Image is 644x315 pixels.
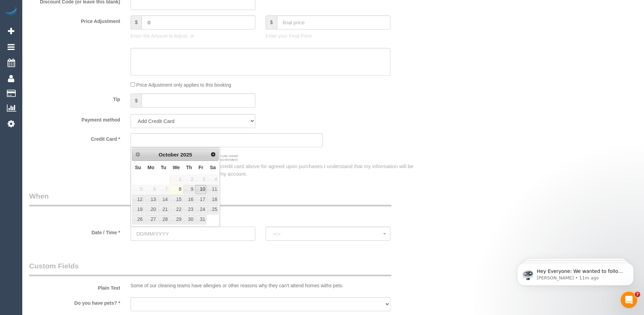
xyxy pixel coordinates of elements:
p: Enter the Amount to Adjust, or [131,33,255,39]
input: DD/MM/YYYY [131,227,255,241]
div: I authorize Maid to Clean to charge my credit card above for agreed upon purchases. [125,163,429,177]
label: Do you have pets? * [24,297,125,306]
a: 22 [170,205,183,214]
a: 30 [183,215,195,224]
span: 3 [195,175,206,184]
label: Price Adjustment [24,15,125,25]
input: final price [277,15,390,29]
a: 8 [170,185,183,194]
span: 5 [132,185,144,194]
a: 12 [132,195,144,204]
span: $ [131,15,142,29]
span: 4 [207,175,218,184]
span: Saturday [210,165,216,170]
a: Prev [133,150,143,159]
a: 23 [183,205,195,214]
span: Sunday [135,165,141,170]
span: Next [210,152,216,157]
iframe: Secure card payment input frame [136,137,317,143]
label: Plain Text [24,282,125,291]
span: Hey Everyone: We wanted to follow up and let you know we have been closely monitoring the account... [30,20,117,93]
a: 28 [158,215,169,224]
label: Tip [24,93,125,103]
legend: Custom Fields [29,261,391,276]
span: 1 [170,175,183,184]
label: Date / Time * [24,227,125,236]
span: 2 [183,175,195,184]
p: Enter your Final Price [266,33,390,39]
a: 18 [207,195,218,204]
a: 19 [132,205,144,214]
a: 9 [183,185,195,194]
a: 16 [183,195,195,204]
a: 14 [158,195,169,204]
label: Payment method [24,114,125,123]
span: Thursday [186,165,192,170]
a: 15 [170,195,183,204]
a: 17 [195,195,206,204]
iframe: Intercom notifications message [507,249,644,297]
img: credit cards [125,152,244,161]
a: Next [208,150,218,159]
a: 25 [207,205,218,214]
span: October [159,152,179,157]
span: 6 [145,185,157,194]
a: 26 [132,215,144,224]
a: 24 [195,205,206,214]
a: 21 [158,205,169,214]
span: Prev [135,152,141,157]
span: Price Adjustment only applies to this booking [136,82,231,88]
a: 29 [170,215,183,224]
a: 31 [195,215,206,224]
span: 2025 [180,152,192,157]
img: Automaid Logo [4,7,18,16]
span: Friday [198,165,203,170]
iframe: Intercom live chat [621,292,637,308]
span: 7 [158,185,169,194]
span: 7 [635,292,640,297]
a: 27 [145,215,157,224]
a: 11 [207,185,218,194]
span: Monday [147,165,154,170]
a: 10 [195,185,206,194]
p: Some of our cleaning teams have allergies or other reasons why they can't attend homes withs pets. [131,282,390,289]
button: --:-- [266,227,390,241]
span: $ [131,93,142,108]
span: --:-- [273,231,383,237]
label: Credit Card * [24,133,125,142]
a: 20 [145,205,157,214]
span: Tuesday [161,165,166,170]
a: 13 [145,195,157,204]
span: Wednesday [173,165,180,170]
span: $ [266,15,277,29]
p: Message from Ellie, sent 11m ago [30,26,118,33]
legend: When [29,191,391,206]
